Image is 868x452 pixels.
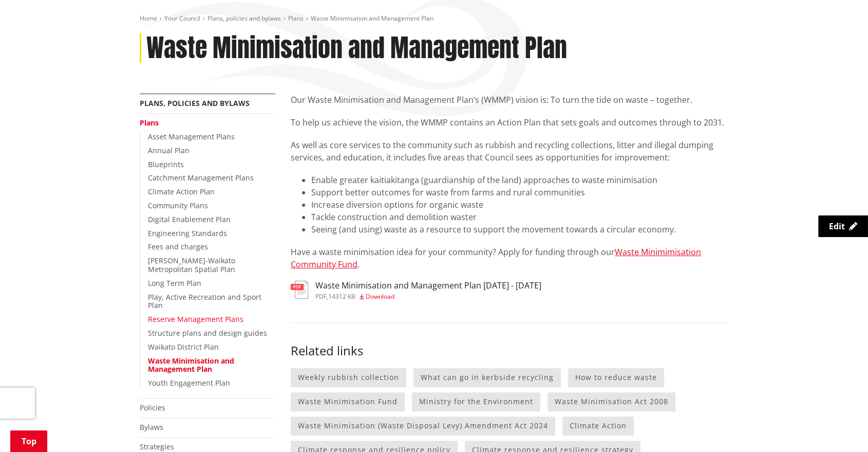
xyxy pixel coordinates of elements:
[291,139,728,164] p: As well as core services to the community such as rubbish and recycling collections, litter and i...
[148,201,208,210] a: Community Plans
[291,392,405,411] a: Waste Minimisation Fund
[311,14,433,23] span: Waste Minimisation and Management Plan
[148,292,261,311] a: Play, Active Recreation and Sport Plan
[140,422,163,432] a: Bylaws
[291,94,728,106] p: Our Waste Minimisation and Management Plan’s (WMMP) vision is: To turn the tide on waste – together.
[568,368,664,387] a: How to reduce waste
[207,14,281,23] a: Plans, policies and bylaws
[148,159,184,169] a: Blueprints
[148,173,254,183] a: Catchment Management Plans
[164,14,200,23] a: Your Council
[315,294,541,300] div: ,
[148,228,227,238] a: Engineering Standards
[288,14,304,23] a: Plans
[412,392,540,411] a: Ministry for the Environment
[140,14,157,23] a: Home
[140,14,728,23] nav: breadcrumb
[148,187,215,196] a: Climate Action Plan
[291,246,701,270] a: Waste Minimimisation Community Fund
[148,378,230,388] a: Youth Engagement Plan
[311,186,728,198] li: Support better outcomes for waste from farms and rural communities
[413,368,561,387] a: What can go in kerbside recycling
[548,392,675,411] a: Waste Minimisation Act 2008
[328,292,355,301] span: 14312 KB
[148,146,190,155] a: Annual Plan
[291,116,728,129] p: To help us achieve the vision, the WMMP contains an Action Plan that sets goals and outcomes thro...
[291,281,541,299] a: Waste Minimisation and Management Plan [DATE] - [DATE] pdf,14312 KB Download
[291,281,308,299] img: document-pdf.svg
[148,342,219,352] a: Waikato District Plan
[148,256,235,274] a: [PERSON_NAME]-Waikato Metropolitan Spatial Plan
[311,174,728,186] li: Enable greater kaitiakitanga (guardianship of the land) approaches to waste minimisation
[148,328,267,338] a: Structure plans and design guides
[291,246,728,270] p: Have a waste minimisation idea for your community? Apply for funding through our .
[562,417,634,436] a: Climate Action
[311,198,728,211] li: Increase diversion options for organic waste
[311,211,728,223] li: Tackle construction and demolition waster
[821,409,858,446] iframe: Messenger Launcher
[140,98,250,108] a: Plans, policies and bylaws
[291,322,728,358] h3: Related links
[148,314,243,324] a: Reserve Management Plans
[148,214,231,224] a: Digital Enablement Plan
[148,278,201,288] a: Long Term Plan
[148,356,234,374] a: Waste Minimisation and Management Plan
[829,221,845,232] span: Edit
[148,242,208,251] a: Fees and charges
[315,281,541,291] h3: Waste Minimisation and Management Plan [DATE] - [DATE]
[148,132,235,141] a: Asset Management Plans
[818,215,868,237] a: Edit
[146,33,567,63] h1: Waste Minimisation and Management Plan
[315,292,327,301] span: pdf
[140,403,165,412] a: Policies
[140,442,174,451] a: Strategies
[311,223,728,236] li: Seeing (and using) waste as a resource to support the movement towards a circular economy.
[291,417,555,436] a: Waste Minimisation (Waste Disposal Levy) Amendment Act 2024
[291,368,406,387] a: Weekly rubbish collection
[140,118,159,128] a: Plans
[366,292,394,301] span: Download
[10,430,47,452] a: Top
